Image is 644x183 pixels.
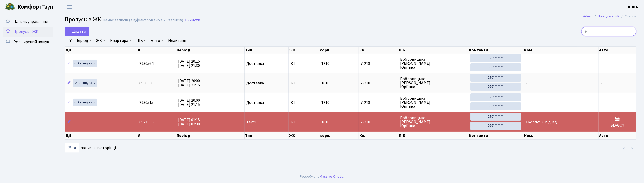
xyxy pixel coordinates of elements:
[321,80,329,86] span: 1810
[598,14,620,19] a: Пропуск в ЖК
[176,47,244,54] th: Період
[291,81,317,85] span: КТ
[73,79,97,87] a: Активувати
[178,78,200,88] span: [DATE] 20:00 [DATE] 21:15
[73,60,97,67] a: Активувати
[17,3,42,11] b: Комфорт
[320,174,343,179] a: Massive Kinetic
[523,47,599,54] th: Ком.
[289,132,319,139] th: ЖК
[149,36,165,45] a: Авто
[178,98,200,107] span: [DATE] 20:00 [DATE] 21:15
[68,29,86,34] span: Додати
[65,15,101,24] span: Пропуск в ЖК
[94,36,107,45] a: ЖК
[185,18,200,23] a: Скинути
[247,101,264,105] span: Доставка
[137,132,176,139] th: #
[321,100,329,105] span: 1810
[245,47,289,54] th: Тип
[291,62,317,66] span: КТ
[247,81,264,85] span: Доставка
[63,3,76,11] button: Переключити навігацію
[319,47,359,54] th: корп.
[361,120,396,124] span: 7-218
[139,80,154,86] span: 8930530
[468,132,523,139] th: Контакти
[628,4,638,10] b: КПП4
[73,99,97,106] a: Активувати
[523,132,599,139] th: Ком.
[65,27,89,36] a: Додати
[247,62,264,66] span: Доставка
[398,132,468,139] th: ПІБ
[176,132,244,139] th: Період
[3,27,53,37] a: Пропуск в ЖК
[526,80,527,86] span: -
[65,47,137,54] th: Дії
[13,29,38,34] span: Пропуск в ЖК
[65,132,137,139] th: Дії
[137,47,176,54] th: #
[576,11,644,22] nav: breadcrumb
[3,16,53,27] a: Панель управління
[526,61,527,66] span: -
[289,47,319,54] th: ЖК
[291,120,317,124] span: КТ
[526,100,527,105] span: -
[581,27,636,36] input: Пошук...
[13,39,49,45] span: Розширений пошук
[601,61,602,66] span: -
[65,143,79,153] select: записів на сторінці
[108,36,133,45] a: Квартира
[583,14,593,19] a: Admin
[178,117,200,127] span: [DATE] 01:15 [DATE] 02:30
[400,77,466,89] span: Бобровицька [PERSON_NAME] Юріївна
[361,62,396,66] span: 7-218
[400,116,466,128] span: Бобровицька [PERSON_NAME] Юріївна
[601,123,634,128] h5: BLAGOY
[166,36,189,45] a: Неактивні
[134,36,148,45] a: ПІБ
[13,19,48,24] span: Панель управління
[361,81,396,85] span: 7-218
[620,14,636,19] li: Список
[247,120,256,124] span: Таксі
[468,47,523,54] th: Контакти
[359,47,398,54] th: Кв.
[178,59,200,68] span: [DATE] 20:15 [DATE] 21:30
[300,174,344,179] div: Розроблено .
[359,132,398,139] th: Кв.
[65,143,116,153] label: записів на сторінці
[599,132,636,139] th: Авто
[601,100,602,105] span: -
[139,61,154,66] span: 8930564
[3,37,53,47] a: Розширений пошук
[103,18,184,23] div: Немає записів (відфільтровано з 25 записів).
[245,132,289,139] th: Тип
[361,101,396,105] span: 7-218
[321,119,329,125] span: 1810
[400,96,466,108] span: Бобровицька [PERSON_NAME] Юріївна
[526,119,557,125] span: 7 корпус, 6 під'їзд
[73,36,93,45] a: Період
[291,101,317,105] span: КТ
[139,119,154,125] span: 8927555
[5,2,15,12] img: logo.png
[321,61,329,66] span: 1810
[398,47,468,54] th: ПІБ
[601,80,602,86] span: -
[599,47,637,54] th: Авто
[400,57,466,69] span: Бобровицька [PERSON_NAME] Юріївна
[139,100,154,105] span: 8930515
[17,3,53,11] span: Таун
[628,4,638,10] a: КПП4
[319,132,359,139] th: корп.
